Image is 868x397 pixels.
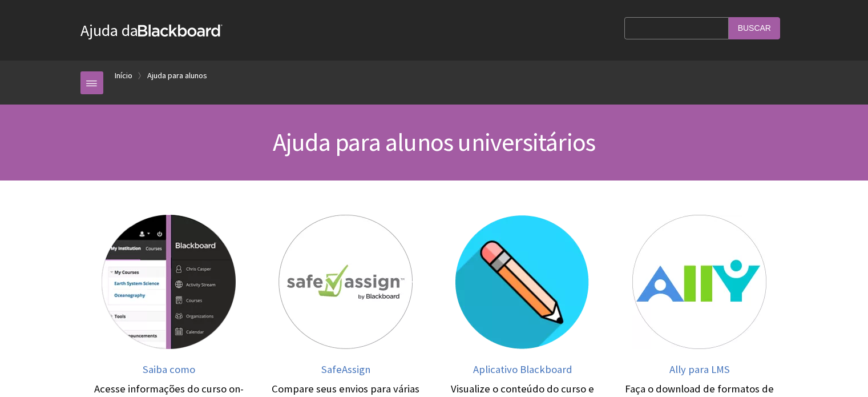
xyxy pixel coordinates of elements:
[455,215,590,349] img: Aplicativo Blackboard
[143,363,195,376] span: Saiba como
[102,215,236,349] img: Saiba como
[115,69,132,83] a: Início
[138,25,223,37] strong: Blackboard
[321,363,370,376] span: SafeAssign
[273,126,595,158] span: Ajuda para alunos universitários
[632,215,766,349] img: Ally para LMS
[80,20,223,41] a: Ajuda daBlackboard
[278,215,413,349] img: SafeAssign
[147,69,207,83] a: Ajuda para alunos
[729,17,780,39] input: Buscar
[473,363,572,376] span: Aplicativo Blackboard
[669,363,730,376] span: Ally para LMS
